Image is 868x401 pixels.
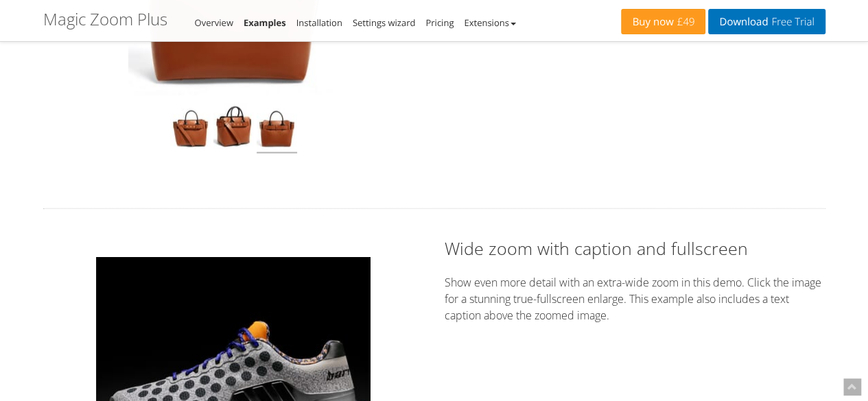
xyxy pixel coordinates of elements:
a: Examples [244,16,286,29]
a: Settings wizard [353,16,416,29]
a: DownloadFree Trial [708,9,825,34]
span: £49 [674,16,695,27]
p: Show even more detail with an extra-wide zoom in this demo. Click the image for a stunning true-f... [445,274,825,324]
a: Buy now£49 [621,9,705,34]
a: Installation [296,16,342,29]
h2: Wide zoom with caption and fullscreen [445,236,825,260]
span: Free Trial [768,16,814,27]
h1: Magic Zoom Plus [43,10,167,28]
a: Extensions [464,16,515,29]
a: Overview [195,16,233,29]
a: Pricing [425,16,454,29]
